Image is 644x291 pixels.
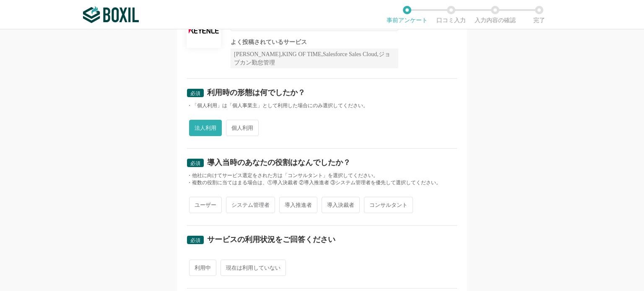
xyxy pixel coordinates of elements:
[189,260,216,276] span: 利用中
[207,89,305,96] div: 利用時の形態は何でしたか？
[517,6,561,23] li: 完了
[190,90,200,96] span: 必須
[226,197,275,213] span: システム管理者
[221,260,286,276] span: 現在は利用していない
[83,6,139,23] img: ボクシルSaaS_ロゴ
[231,39,398,45] div: よく投稿されているサービス
[190,160,200,166] span: 必須
[187,102,457,109] div: ・「個人利用」は「個人事業主」として利用した場合にのみ選択してください。
[231,49,398,68] div: [PERSON_NAME],KING OF TIME,Salesforce Sales Cloud,ジョブカン勤怠管理
[187,179,457,186] div: ・複数の役割に当てはまる場合は、①導入決裁者 ②導入推進者 ③システム管理者を優先して選択してください。
[207,236,335,243] div: サービスの利用状況をご回答ください
[429,6,473,23] li: 口コミ入力
[385,6,429,23] li: 事前アンケート
[473,6,517,23] li: 入力内容の確認
[364,197,413,213] span: コンサルタント
[189,197,222,213] span: ユーザー
[226,120,259,136] span: 個人利用
[187,172,457,179] div: ・他社に向けてサービス選定をされた方は「コンサルタント」を選択してください。
[279,197,317,213] span: 導入推進者
[189,120,222,136] span: 法人利用
[322,197,360,213] span: 導入決裁者
[207,159,351,166] div: 導入当時のあなたの役割はなんでしたか？
[190,237,200,243] span: 必須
